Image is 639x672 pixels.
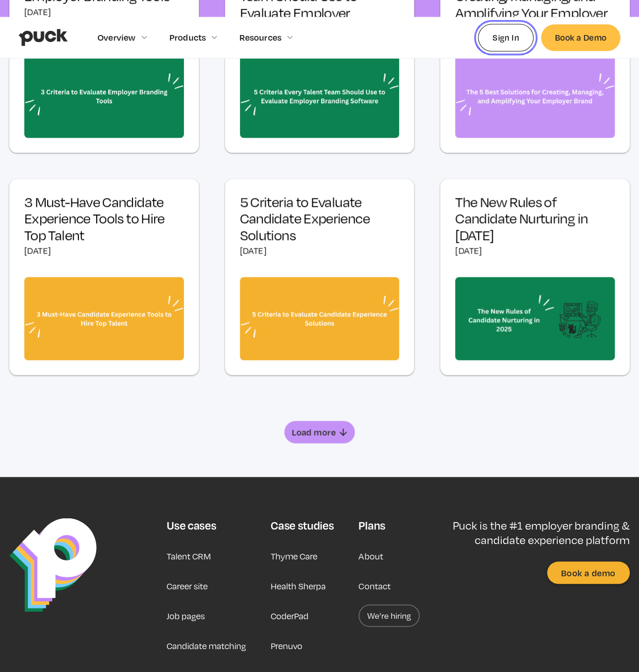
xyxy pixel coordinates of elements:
[358,604,420,627] a: We’re hiring
[284,421,354,443] a: Next Page
[547,561,630,584] a: Book a demo
[271,634,302,657] a: Prenuvo
[167,545,211,567] a: Talent CRM
[478,23,534,51] a: Sign In
[440,179,630,375] a: The New Rules of Candidate Nurturing in [DATE][DATE]
[167,604,205,627] a: Job pages
[9,179,199,375] a: 3 Must-Have Candidate Experience Tools to Hire Top Talent[DATE]
[358,518,385,532] div: Plans
[271,518,334,532] div: Case studies
[167,574,208,597] a: Career site
[239,17,304,57] div: Resources
[98,32,136,42] div: Overview
[98,17,158,57] div: Overview
[169,17,229,57] div: Products
[24,7,184,17] div: [DATE]
[271,604,309,627] a: CoderPad
[455,245,615,255] div: [DATE]
[225,179,414,375] a: 5 Criteria to Evaluate Candidate Experience Solutions[DATE]
[24,245,184,255] div: [DATE]
[455,194,615,243] h3: The New Rules of Candidate Nurturing in [DATE]
[9,421,630,443] div: List
[358,574,390,597] a: Contact
[167,518,216,532] div: Use cases
[169,32,206,42] div: Products
[9,518,97,612] img: Puck Logo
[19,17,68,58] a: home
[240,245,400,255] div: [DATE]
[271,545,317,567] a: Thyme Care
[271,574,326,597] a: Health Sherpa
[167,634,246,657] a: Candidate matching
[429,518,630,546] p: Puck is the #1 employer branding & candidate experience platform
[292,427,336,437] div: Load more
[541,24,620,50] a: Book a Demo
[240,194,400,243] h3: 5 Criteria to Evaluate Candidate Experience Solutions
[239,32,281,42] div: Resources
[358,545,383,567] a: About
[24,194,184,243] h3: 3 Must-Have Candidate Experience Tools to Hire Top Talent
